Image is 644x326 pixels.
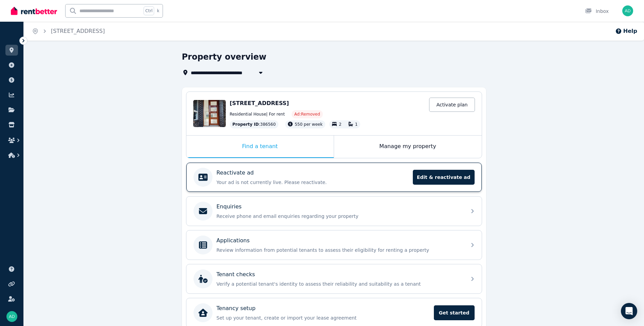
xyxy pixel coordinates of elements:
p: Applications [217,237,250,245]
span: Ad: Removed [294,111,320,117]
span: [STREET_ADDRESS] [230,100,289,106]
img: Ajit DANGAL [6,311,17,322]
img: RentBetter [11,6,57,16]
a: [STREET_ADDRESS] [51,28,105,34]
span: 1 [355,122,358,127]
a: Tenant checksVerify a potential tenant's identity to assess their reliability and suitability as ... [186,264,482,293]
div: Find a tenant [186,136,334,158]
a: ApplicationsReview information from potential tenants to assess their eligibility for renting a p... [186,230,482,260]
span: Property ID [233,122,259,127]
span: Edit & reactivate ad [413,170,475,185]
span: Get started [434,305,475,320]
p: Tenant checks [217,270,255,279]
img: Ajit DANGAL [622,5,633,16]
span: Residential House | For rent [230,111,285,117]
nav: Breadcrumb [24,22,113,41]
span: 550 per week [295,122,323,127]
span: 2 [339,122,342,127]
div: Open Intercom Messenger [621,303,637,319]
button: Help [615,27,637,35]
p: Enquiries [217,203,242,211]
a: EnquiriesReceive phone and email enquiries regarding your property [186,197,482,226]
div: : 386560 [230,120,279,128]
p: Tenancy setup [217,304,256,312]
p: Receive phone and email enquiries regarding your property [217,213,462,220]
p: Reactivate ad [217,169,254,177]
h1: Property overview [182,52,266,62]
p: Set up your tenant, create or import your lease agreement [217,314,430,321]
a: Activate plan [429,98,475,112]
div: Manage my property [334,136,482,158]
p: Verify a potential tenant's identity to assess their reliability and suitability as a tenant [217,281,462,287]
span: Ctrl [144,6,154,15]
p: Review information from potential tenants to assess their eligibility for renting a property [217,247,462,253]
a: Reactivate adYour ad is not currently live. Please reactivate.Edit & reactivate ad [186,163,482,192]
span: k [157,8,159,14]
div: Inbox [585,8,609,15]
p: Your ad is not currently live. Please reactivate. [217,179,409,186]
